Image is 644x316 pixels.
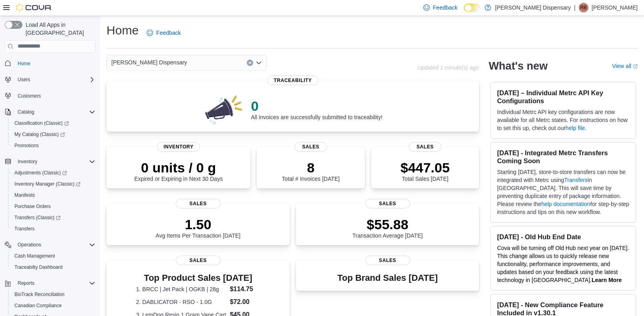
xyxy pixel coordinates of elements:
button: Inventory [2,156,99,167]
a: Manifests [11,190,38,200]
button: Catalog [14,107,37,117]
button: Cash Management [8,250,99,262]
a: Adjustments (Classic) [8,167,99,178]
span: Cash Management [14,253,55,259]
button: Catalog [2,106,99,118]
a: Transfers (Classic) [8,212,99,223]
span: Classification (Classic) [11,118,95,128]
h3: [DATE] – Individual Metrc API Key Configurations [497,89,629,105]
a: help documentation [541,201,590,207]
a: BioTrack Reconciliation [11,290,68,299]
span: Traceabilty Dashboard [11,262,95,272]
a: Classification (Classic) [11,118,72,128]
button: Users [2,74,99,85]
h3: Top Product Sales [DATE] [136,273,260,283]
div: Total # Invoices [DATE] [282,160,340,182]
a: Cash Management [11,251,58,261]
span: Cova will be turning off Old Hub next year on [DATE]. This change allows us to quickly release ne... [497,245,629,283]
button: Purchase Orders [8,201,99,212]
a: Purchase Orders [11,202,54,211]
button: Transfers [8,223,99,234]
dd: $114.75 [230,284,260,294]
h2: What's new [489,60,547,72]
span: Classification (Classic) [14,120,69,126]
span: Inventory [18,158,37,165]
span: Catalog [18,109,34,115]
h3: [DATE] - Old Hub End Date [497,233,629,241]
span: Load All Apps in [GEOGRAPHIC_DATA] [22,21,95,37]
p: Individual Metrc API key configurations are now available for all Metrc states. For instructions ... [497,108,629,132]
h3: Top Brand Sales [DATE] [337,273,438,283]
button: Open list of options [256,60,262,66]
span: Reports [14,278,95,288]
span: Transfers [11,224,95,234]
a: help file [566,125,585,131]
span: Inventory Manager (Classic) [11,179,95,189]
p: $55.88 [352,216,423,232]
div: Regina Billingsley [579,3,588,12]
button: Traceabilty Dashboard [8,262,99,273]
button: Inventory [14,157,40,166]
span: Canadian Compliance [11,301,95,310]
dd: $72.00 [230,297,260,307]
span: Users [18,76,30,83]
span: Reports [18,280,34,286]
span: Users [14,75,95,84]
a: Transfers [564,177,588,183]
span: Sales [295,142,327,152]
div: Total Sales [DATE] [400,160,450,182]
span: Sales [365,256,410,265]
dt: 2. DABLICATOR - RSO - 1.0G [136,298,227,306]
span: Feedback [156,29,181,37]
span: Home [18,60,30,67]
span: Sales [365,199,410,208]
span: Home [14,58,95,68]
a: Adjustments (Classic) [11,168,70,178]
span: Adjustments (Classic) [11,168,95,178]
span: Operations [14,240,95,250]
span: Promotions [14,142,39,149]
span: Sales [176,199,221,208]
span: My Catalog (Classic) [14,131,65,138]
button: Reports [14,278,38,288]
span: Catalog [14,107,95,117]
img: 0 [203,93,245,125]
span: Purchase Orders [11,202,95,211]
span: Inventory Manager (Classic) [14,181,80,187]
p: Updated 1 minute(s) ago [417,64,479,71]
a: Feedback [143,25,184,41]
a: Home [14,59,34,68]
a: Inventory Manager (Classic) [11,179,84,189]
span: Sales [176,256,221,265]
p: 0 units / 0 g [134,160,223,176]
a: Promotions [11,141,42,150]
button: Users [14,75,33,84]
h1: Home [107,22,139,38]
span: Customers [18,93,41,99]
button: BioTrack Reconciliation [8,289,99,300]
div: All invoices are successfully submitted to traceability! [251,98,382,120]
span: Canadian Compliance [14,302,62,309]
p: 0 [251,98,382,114]
dt: 1. BRCC | Jet Pack | OGKB | 28g [136,285,227,293]
img: Cova [16,4,52,12]
button: Customers [2,90,99,102]
strong: Learn More [592,277,622,283]
a: My Catalog (Classic) [8,129,99,140]
span: Transfers (Classic) [14,214,60,221]
span: Cash Management [11,251,95,261]
p: | [574,3,576,12]
span: Inventory [157,142,200,152]
p: $447.05 [400,160,450,176]
p: [PERSON_NAME] Dispensary [495,3,571,12]
span: Inventory [14,157,95,166]
button: Canadian Compliance [8,300,99,311]
div: Transaction Average [DATE] [352,216,423,239]
input: Dark Mode [464,4,481,12]
div: Expired or Expiring in Next 30 Days [134,160,223,182]
span: Transfers [14,226,34,232]
a: My Catalog (Classic) [11,130,68,139]
span: Traceability [267,76,318,85]
button: Home [2,58,99,69]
